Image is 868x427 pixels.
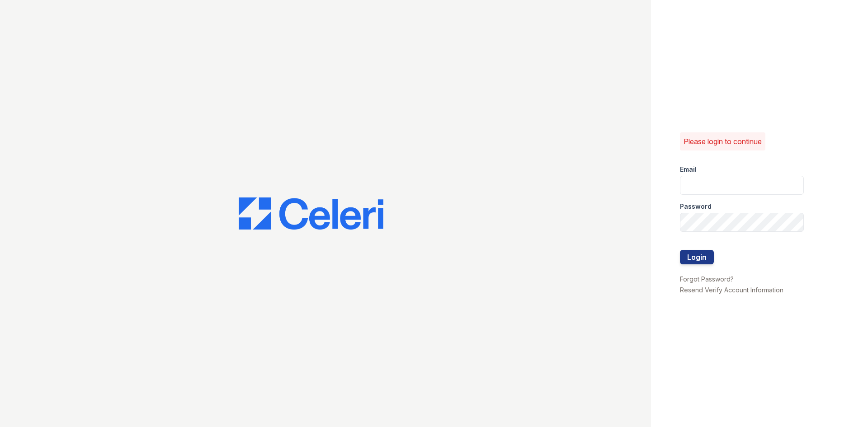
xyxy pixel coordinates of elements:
a: Forgot Password? [680,275,734,283]
label: Password [680,202,712,211]
img: CE_Logo_Blue-a8612792a0a2168367f1c8372b55b34899dd931a85d93a1a3d3e32e68fde9ad4.png [239,197,383,230]
a: Resend Verify Account Information [680,286,783,294]
label: Email [680,165,697,174]
p: Please login to continue [684,136,762,147]
button: Login [680,250,714,264]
